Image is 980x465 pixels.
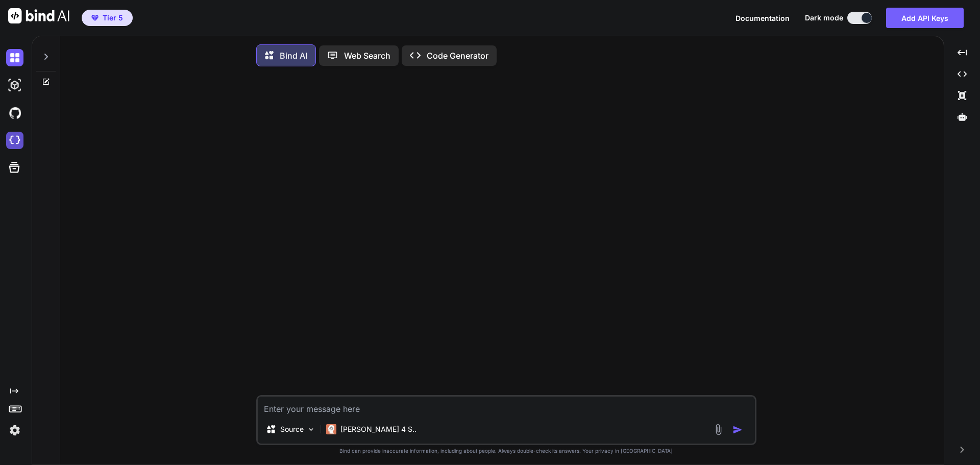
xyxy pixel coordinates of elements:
[307,425,315,434] img: Pick Models
[6,77,23,94] img: darkAi-studio
[736,14,790,22] span: Documentation
[427,50,488,62] p: Code Generator
[713,424,724,435] img: attachment
[886,8,964,28] button: Add API Keys
[103,13,123,23] span: Tier 5
[8,8,69,23] img: Bind AI
[280,424,304,434] p: Source
[6,104,23,121] img: githubDark
[6,49,23,66] img: darkChat
[91,15,99,21] img: premium
[6,422,23,439] img: settings
[82,10,133,26] button: premiumTier 5
[805,13,843,23] span: Dark mode
[344,50,390,62] p: Web Search
[732,425,743,435] img: icon
[326,424,336,434] img: Claude 4 Sonnet
[256,447,756,455] p: Bind can provide inaccurate information, including about people. Always double-check its answers....
[736,13,790,23] button: Documentation
[340,424,416,434] p: [PERSON_NAME] 4 S..
[6,132,23,149] img: cloudideIcon
[280,50,307,62] p: Bind AI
